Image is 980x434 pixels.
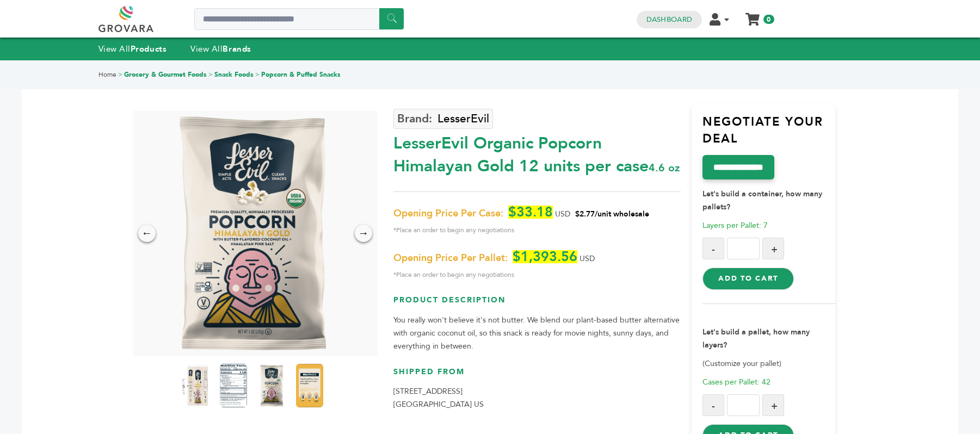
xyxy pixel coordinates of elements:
div: ← [138,225,156,242]
span: 4.6 oz [649,160,680,175]
span: > [255,70,260,79]
a: View AllBrands [190,44,251,54]
img: LesserEvil, Organic Popcorn Himalayan Gold 12 units per case 4.6 oz [258,364,285,407]
span: USD [580,253,595,264]
button: + [762,394,784,416]
strong: Products [131,44,167,54]
span: $2.77/unit wholesale [575,209,649,219]
input: Search a product or brand... [194,8,404,30]
a: Home [98,70,116,79]
a: Popcorn & Puffed Snacks [261,70,341,79]
button: Add to Cart [702,268,793,289]
p: You really won't believe it's not butter. We blend our plant-based butter alternative with organi... [393,314,681,353]
button: - [702,238,724,259]
h3: Negotiate Your Deal [702,114,835,156]
p: [STREET_ADDRESS] [GEOGRAPHIC_DATA] US [393,385,681,411]
h3: Shipped From [393,367,681,386]
span: Layers per Pallet: 7 [702,220,768,231]
span: *Place an order to begin any negotiations [393,224,681,237]
span: > [208,70,213,79]
span: > [118,70,122,79]
p: (Customize your pallet) [702,357,835,370]
strong: Let's build a container, how many pallets? [702,189,822,212]
div: → [355,225,372,242]
img: LesserEvil, Organic Popcorn Himalayan Gold 12 units per case 4.6 oz Nutrition Info [220,364,247,407]
strong: Let's build a pallet, how many layers? [702,327,810,350]
img: LesserEvil, Organic Popcorn Himalayan Gold 12 units per case 4.6 oz Product Label [182,364,209,407]
strong: Brands [223,44,251,54]
button: + [762,238,784,259]
span: 0 [763,15,774,24]
img: LesserEvil, Organic Popcorn Himalayan Gold 12 units per case 4.6 oz [296,364,323,407]
span: Cases per Pallet: 42 [702,377,771,387]
span: USD [555,209,570,219]
a: Dashboard [646,15,692,24]
a: Snack Foods [214,70,254,79]
button: - [702,394,724,416]
span: $1,393.56 [513,250,577,263]
span: Opening Price Per Pallet: [393,252,508,265]
span: Opening Price Per Case: [393,207,503,220]
span: $33.18 [508,206,553,219]
a: LesserEvil [393,109,493,129]
img: LesserEvil, Organic Popcorn Himalayan Gold 12 units per case 4.6 oz [166,111,338,356]
a: My Cart [746,10,759,21]
h3: Product Description [393,295,681,314]
a: Grocery & Gourmet Foods [124,70,207,79]
a: View AllProducts [98,44,167,54]
span: *Place an order to begin any negotiations [393,268,681,281]
div: LesserEvil Organic Popcorn Himalayan Gold 12 units per case [393,127,681,178]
